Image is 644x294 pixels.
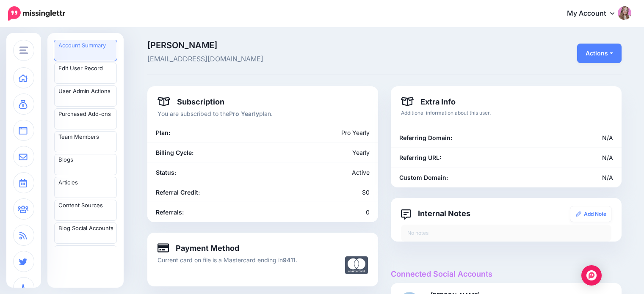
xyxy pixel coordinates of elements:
a: Team Members [54,131,117,152]
h4: Payment Method [158,243,239,253]
div: Open Intercom Messenger [581,265,602,286]
img: Missinglettr [8,6,65,21]
div: $0 [263,187,376,197]
p: Current card on file is a Mastercard ending in . [158,255,312,265]
div: No notes [401,225,611,242]
a: User Admin Actions [54,85,117,107]
a: Purchased Add-ons [54,108,117,129]
div: Active [263,168,376,177]
b: Pro Yearly [229,110,259,117]
button: Actions [577,44,622,63]
b: Status: [156,169,176,176]
span: [PERSON_NAME] [147,41,459,49]
p: Additional information about this user. [401,109,611,117]
b: 9411 [283,256,296,264]
a: Add Note [570,206,611,222]
a: Blog Branding Templates [54,245,117,267]
b: Billing Cycle: [156,149,193,156]
b: Referrals: [156,209,184,216]
a: Articles [54,177,117,198]
h4: Internal Notes [401,208,470,218]
a: Content Sources [54,200,117,221]
img: menu.png [19,47,28,54]
h4: Extra Info [401,96,456,107]
div: N/A [468,153,619,162]
a: Account Summary [54,40,117,61]
div: N/A [468,133,619,143]
span: 0 [366,209,370,216]
b: Plan: [156,129,170,136]
h4: Connected Social Accounts [391,269,622,279]
div: Pro Yearly [225,128,376,137]
b: Referring URL: [399,154,441,161]
h4: Subscription [158,96,224,107]
b: Custom Domain: [399,174,448,181]
a: Blog Social Accounts [54,223,117,244]
b: Referral Credit: [156,189,200,196]
b: Referring Domain: [399,134,452,141]
p: You are subscribed to the plan. [158,109,368,118]
div: N/A [468,173,619,182]
a: My Account [558,3,631,24]
div: Yearly [263,148,376,157]
a: Edit User Record [54,63,117,84]
span: [EMAIL_ADDRESS][DOMAIN_NAME] [147,54,459,65]
a: Blogs [54,154,117,175]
